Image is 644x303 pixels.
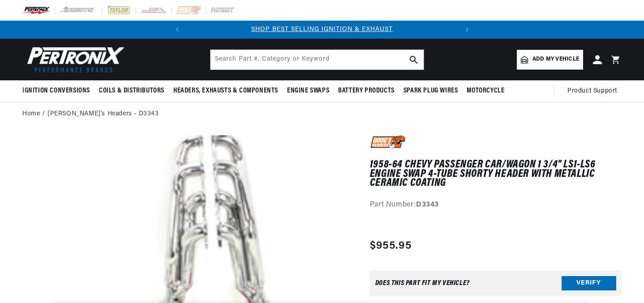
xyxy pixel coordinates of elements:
[467,86,504,96] span: Motorcycle
[22,86,90,96] span: Ignition Conversions
[22,109,622,119] nav: breadcrumbs
[22,80,94,101] summary: Ignition Conversions
[562,276,616,290] button: Verify
[173,86,278,96] span: Headers, Exhausts & Components
[251,26,393,33] a: SHOP BEST SELLING IGNITION & EXHAUST
[94,80,169,101] summary: Coils & Distributors
[186,25,458,35] div: 1 of 2
[168,21,186,39] button: Translation missing: en.sections.announcements.previous_announcement
[334,80,399,101] summary: Battery Products
[458,21,476,39] button: Translation missing: en.sections.announcements.next_announcement
[169,80,283,101] summary: Headers, Exhausts & Components
[186,25,458,35] div: Announcement
[567,86,617,96] span: Product Support
[47,109,159,119] a: [PERSON_NAME]'s Headers - D3343
[22,44,125,75] img: Pertronix
[338,86,395,96] span: Battery Products
[370,160,622,188] h1: 1958-64 Chevy Passenger Car/Wagon 1 3/4" LS1-LS6 Engine Swap 4-Tube Shorty Header with Metallic C...
[287,86,329,96] span: Engine Swaps
[283,80,334,101] summary: Engine Swaps
[404,50,424,70] button: search button
[532,55,579,64] span: Add my vehicle
[370,199,622,211] div: Part Number:
[370,238,412,254] span: $955.95
[22,109,40,119] a: Home
[99,86,164,96] span: Coils & Distributors
[375,280,470,287] div: Does This part fit My vehicle?
[416,201,439,208] strong: D3343
[567,80,622,102] summary: Product Support
[462,80,509,101] summary: Motorcycle
[517,50,583,70] a: Add my vehicle
[399,80,463,101] summary: Spark Plug Wires
[404,86,458,96] span: Spark Plug Wires
[210,50,424,70] input: Search Part #, Category or Keyword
